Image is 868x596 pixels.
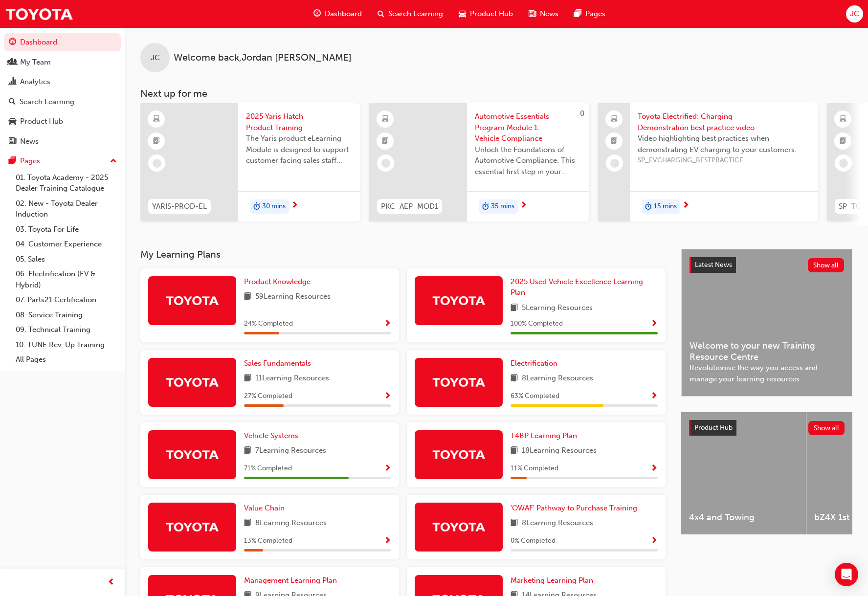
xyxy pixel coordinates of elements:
span: Management Learning Plan [244,576,337,585]
span: Electrification [511,359,557,368]
button: Show all [808,421,845,435]
a: Analytics [4,73,121,91]
span: Show Progress [384,464,391,473]
a: Latest NewsShow all [690,257,844,273]
img: Trak [432,374,486,391]
span: next-icon [682,201,690,210]
div: Analytics [20,76,50,88]
a: Management Learning Plan [244,575,341,586]
span: up-icon [110,155,117,168]
span: Product Hub [694,423,733,432]
span: next-icon [520,201,527,210]
span: 24 % Completed [244,318,293,330]
div: Open Intercom Messenger [835,563,858,586]
div: My Team [20,57,51,68]
span: book-icon [244,291,251,303]
span: Sales Fundamentals [244,359,311,368]
a: 06. Electrification (EV & Hybrid) [12,266,121,292]
a: search-iconSearch Learning [370,4,451,24]
span: Show Progress [384,320,391,329]
a: Vehicle Systems [244,430,302,441]
h3: Next up for me [125,88,868,99]
span: Automotive Essentials Program Module 1: Vehicle Compliance [475,111,581,144]
span: learningRecordVerb_NONE-icon [610,159,619,168]
span: Video highlighting best practices when demonstrating EV charging to your customers. [638,133,810,155]
a: 04. Customer Experience [12,237,121,252]
span: Show Progress [650,392,658,401]
span: book-icon [244,373,251,385]
span: next-icon [291,201,298,210]
button: Show all [808,258,845,272]
span: Product Knowledge [244,277,311,286]
img: Trak [432,292,486,309]
span: search-icon [378,8,384,20]
span: Dashboard [325,8,362,20]
img: Trak [165,374,219,391]
span: book-icon [511,373,518,385]
span: guage-icon [9,38,16,47]
a: Product Knowledge [244,276,314,287]
span: news-icon [9,137,16,146]
span: YARIS-PROD-EL [152,201,207,212]
span: Search Learning [388,8,443,20]
span: T4BP Learning Plan [511,431,577,440]
button: Show Progress [384,463,391,475]
a: Search Learning [4,93,121,111]
a: Marketing Learning Plan [511,575,597,586]
button: Pages [4,152,121,170]
a: T4BP Learning Plan [511,430,581,441]
span: 27 % Completed [244,391,292,402]
span: Show Progress [650,464,658,473]
img: Trak [165,292,219,309]
span: 13 % Completed [244,535,292,547]
span: car-icon [9,117,16,126]
a: 10. TUNE Rev-Up Training [12,337,121,353]
a: My Team [4,53,121,71]
span: learningRecordVerb_NONE-icon [153,159,161,168]
a: Product HubShow all [689,420,845,436]
span: 15 mins [654,201,677,212]
img: Trak [5,3,73,25]
span: learningResourceType_ELEARNING-icon [382,113,389,126]
button: JC [846,5,863,22]
span: laptop-icon [611,113,618,126]
span: 59 Learning Resources [255,291,331,303]
span: car-icon [459,8,466,20]
a: Value Chain [244,503,289,514]
span: Show Progress [650,537,658,546]
span: 8 Learning Resources [522,517,593,530]
span: SP_EVCHARGING_BESTPRACTICE [638,155,810,166]
span: guage-icon [313,8,321,20]
a: Sales Fundamentals [244,358,315,369]
span: book-icon [511,517,518,530]
span: 18 Learning Resources [522,445,597,457]
a: 'OWAF' Pathway to Purchase Training [511,503,641,514]
div: Pages [20,155,40,167]
span: book-icon [244,517,251,530]
span: learningResourceType_ELEARNING-icon [840,113,846,126]
div: Product Hub [20,116,63,127]
span: learningRecordVerb_NONE-icon [381,159,390,168]
span: 100 % Completed [511,318,563,330]
a: car-iconProduct Hub [451,4,521,24]
a: 08. Service Training [12,308,121,323]
span: 11 % Completed [511,463,558,474]
span: book-icon [511,302,518,314]
span: 0 % Completed [511,535,556,547]
span: pages-icon [9,157,16,166]
span: News [540,8,558,20]
span: Latest News [695,261,732,269]
a: YARIS-PROD-EL2025 Yaris Hatch Product TrainingThe Yaris product eLearning Module is designed to s... [140,103,360,221]
span: 8 Learning Resources [255,517,327,530]
span: prev-icon [108,576,115,589]
a: news-iconNews [521,4,566,24]
button: Show Progress [650,318,658,330]
a: 03. Toyota For Life [12,222,121,237]
span: The Yaris product eLearning Module is designed to support customer facing sales staff with introd... [246,133,353,166]
span: 11 Learning Resources [255,373,329,385]
a: News [4,132,121,151]
span: pages-icon [574,8,581,20]
span: 5 Learning Resources [522,302,593,314]
span: Pages [585,8,605,20]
